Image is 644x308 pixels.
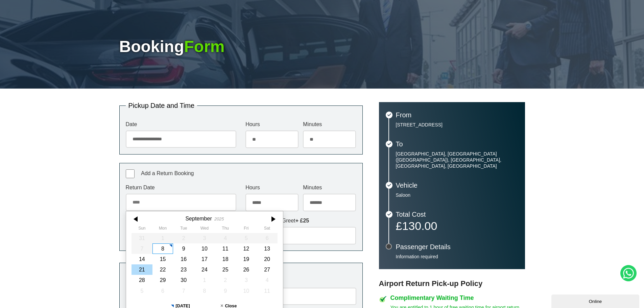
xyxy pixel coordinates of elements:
label: Minutes [303,122,356,127]
iframe: chat widget [551,293,641,308]
span: Add a Return Booking [141,170,194,176]
h3: Total Cost [396,211,518,218]
h3: To [396,141,518,147]
p: [STREET_ADDRESS] [396,122,518,128]
label: Return Meet & Greet [245,218,356,223]
h1: Booking [119,39,525,55]
h4: Complimentary Waiting Time [390,295,525,301]
label: Minutes [303,185,356,190]
label: Hours [245,122,299,127]
p: £ [396,221,518,231]
strong: + £25 [295,218,309,223]
h3: Airport Return Pick-up Policy [379,279,525,288]
h3: From [396,112,518,118]
legend: Pickup Date and Time [126,102,197,109]
span: 130.00 [402,219,437,232]
p: [GEOGRAPHIC_DATA], [GEOGRAPHIC_DATA] ([GEOGRAPHIC_DATA]), [GEOGRAPHIC_DATA], [GEOGRAPHIC_DATA], [... [396,151,518,169]
label: Date [126,122,236,127]
p: Saloon [396,192,518,198]
p: Information required [396,254,518,260]
h3: Vehicle [396,182,518,189]
label: Hours [245,185,299,190]
span: Form [184,38,224,55]
h3: Passenger Details [396,243,518,250]
label: Return Date [126,185,236,190]
input: Add a Return Booking [126,169,135,178]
